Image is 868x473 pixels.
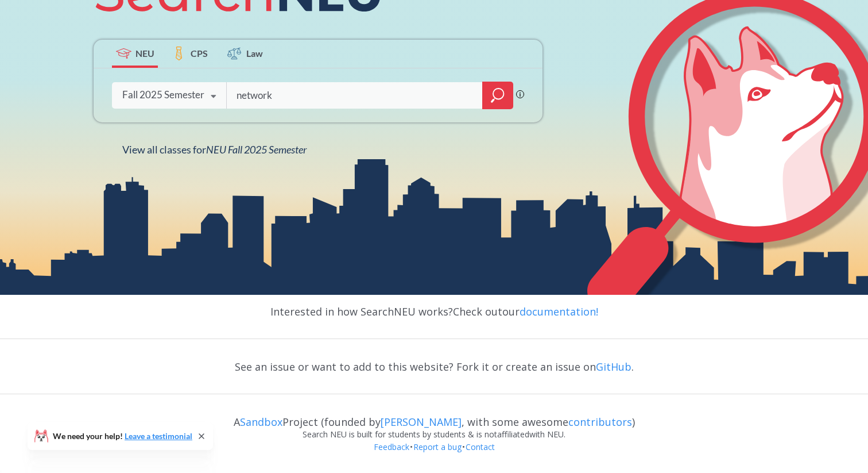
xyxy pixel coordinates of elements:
[122,143,307,156] span: View all classes for
[191,47,208,60] span: CPS
[596,360,631,374] a: GitHub
[381,415,462,429] a: [PERSON_NAME]
[413,441,462,452] a: Report a bug
[303,429,565,440] relin-hc: Search NEU is built for students by students & is not with NEU.
[482,82,513,109] div: magnifying glass
[122,89,204,101] div: Fall 2025 Semester
[568,415,632,429] a: contributors
[240,415,282,429] a: Sandbox
[453,305,502,318] relin-phrase: Check out
[520,305,598,318] a: documentation!
[270,305,520,318] relin-hc: Interested in how SearchNEU works? our
[235,83,474,107] input: Class, professor, course number, "phrase"
[206,143,307,156] span: NEU Fall 2025 Semester
[465,441,495,452] a: Contact
[491,87,505,103] svg: magnifying glass
[135,47,154,60] span: NEU
[373,441,410,452] a: Feedback
[497,429,529,440] relin-origin: affiliated
[246,47,263,60] span: Law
